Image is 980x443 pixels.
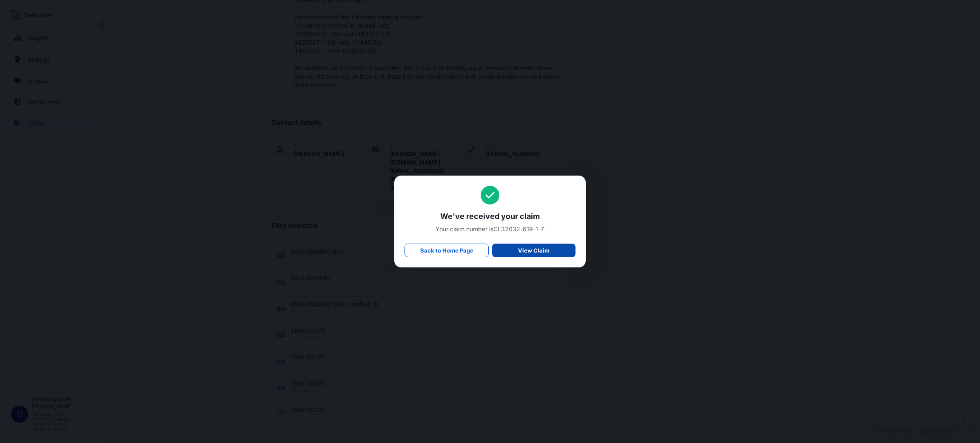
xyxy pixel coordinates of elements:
[405,244,489,257] a: Back to Home Page
[420,246,473,255] p: Back to Home Page
[518,246,550,255] p: View Claim
[492,244,575,257] a: View Claim
[405,211,575,221] span: We've received your claim
[405,225,575,233] span: Your claim number is CL32032-619-1-7 .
